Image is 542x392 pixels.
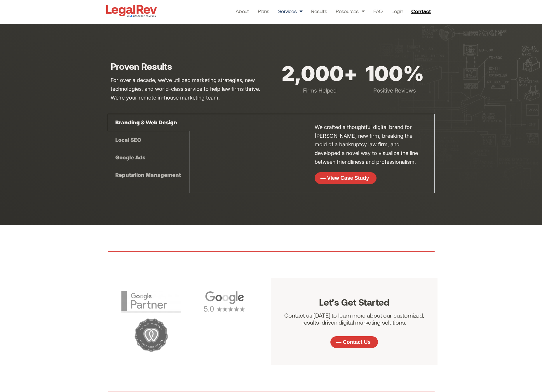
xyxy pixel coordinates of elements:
a: Plans [258,7,269,15]
a: About [236,7,249,15]
div: Local SEO [108,131,189,149]
a: — View Case Study [315,172,377,184]
span: + [344,64,358,84]
span: Contact [411,8,431,14]
a: Resources [336,7,365,15]
span: 2,000 [282,64,344,84]
p: For over a decade, we’ve utilized marketing strategies, new technologies, and world-class service... [111,76,268,102]
span: We crafted a thoughtful digital brand for [PERSON_NAME] new firm, breaking the mold of a bankrupt... [315,124,418,165]
h3: Let’s Get Started [281,297,428,307]
span: % [403,64,424,84]
h3: Proven Results [111,61,268,71]
span: — View Case Study [320,175,369,181]
div: Branding & Web Design [108,114,189,131]
a: — Contact Us [330,336,378,348]
nav: Menu [236,7,403,15]
a: FAQ [373,7,383,15]
a: Results [311,7,327,15]
div: Firms Helped [282,84,358,98]
div: Google Ads [108,149,189,166]
span: 100 [365,64,403,84]
a: Login [391,7,403,15]
div: Reputation Management [108,166,189,184]
span: Contact us [DATE] to learn more about our customized, results-driven digital marketing solutions. [284,312,424,326]
a: Services [278,7,303,15]
span: — Contact Us [336,339,371,345]
a: Contact [409,6,435,16]
div: Positive Reviews [365,84,424,98]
